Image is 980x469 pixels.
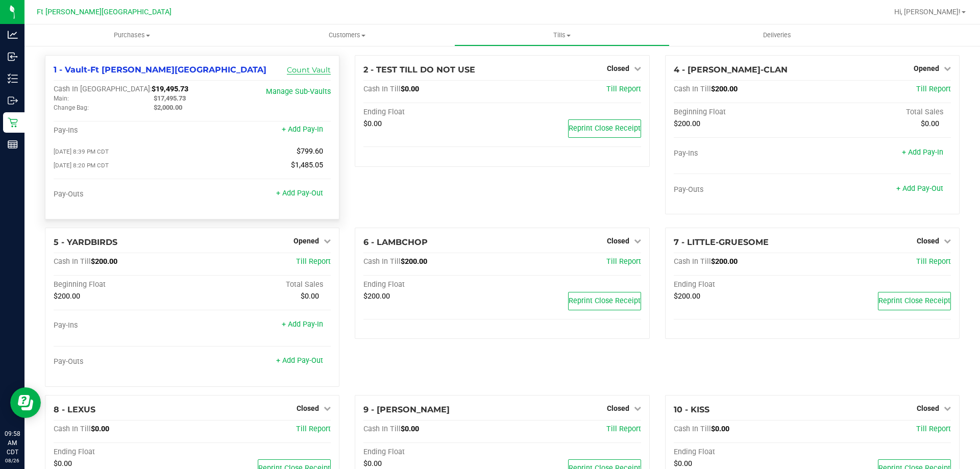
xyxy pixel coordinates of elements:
[606,85,641,93] a: Till Report
[674,65,788,75] span: 4 - [PERSON_NAME]-CLAN
[8,117,18,128] inline-svg: Retail
[674,459,692,468] span: $0.00
[54,104,89,111] span: Change Bag:
[455,31,669,40] span: Tills
[8,139,18,150] inline-svg: Reports
[921,119,939,128] span: $0.00
[917,404,939,412] span: Closed
[363,448,502,457] div: Ending Float
[154,104,182,111] span: $2,000.00
[54,162,109,169] span: [DATE] 8:20 PM CDT
[878,297,950,305] span: Reprint Close Receipt
[454,24,669,46] a: Tills
[297,404,319,412] span: Closed
[914,64,939,72] span: Opened
[674,280,813,289] div: Ending Float
[569,297,641,305] span: Reprint Close Receipt
[37,8,171,16] span: Ft [PERSON_NAME][GEOGRAPHIC_DATA]
[24,31,239,40] span: Purchases
[10,387,41,418] iframe: Resource center
[674,85,711,93] span: Cash In Till
[91,257,117,266] span: $200.00
[54,448,192,457] div: Ending Float
[54,425,91,433] span: Cash In Till
[606,425,641,433] a: Till Report
[363,108,502,117] div: Ending Float
[674,149,813,158] div: Pay-Ins
[54,405,95,414] span: 8 - LEXUS
[276,356,323,365] a: + Add Pay-Out
[674,237,769,247] span: 7 - LITTLE-GRUESOME
[276,189,323,198] a: + Add Pay-Out
[674,257,711,266] span: Cash In Till
[54,357,192,366] div: Pay-Outs
[674,405,709,414] span: 10 - KISS
[24,24,239,46] a: Purchases
[916,85,951,93] a: Till Report
[240,31,454,40] span: Customers
[674,108,813,117] div: Beginning Float
[54,190,192,199] div: Pay-Outs
[674,448,813,457] div: Ending Float
[363,405,450,414] span: 9 - [PERSON_NAME]
[363,459,382,468] span: $0.00
[674,292,700,301] span: $200.00
[363,257,401,266] span: Cash In Till
[363,85,401,93] span: Cash In Till
[363,292,390,301] span: $200.00
[894,8,961,16] span: Hi, [PERSON_NAME]!
[670,24,885,46] a: Deliveries
[711,85,738,93] span: $200.00
[606,257,641,266] span: Till Report
[878,292,951,310] button: Reprint Close Receipt
[291,161,323,169] span: $1,485.05
[902,148,943,157] a: + Add Pay-In
[5,457,20,464] p: 08/26
[296,425,331,433] a: Till Report
[569,124,641,133] span: Reprint Close Receipt
[54,148,109,155] span: [DATE] 8:39 PM CDT
[54,257,91,266] span: Cash In Till
[8,73,18,84] inline-svg: Inventory
[296,257,331,266] span: Till Report
[54,292,80,301] span: $200.00
[293,237,319,245] span: Opened
[917,237,939,245] span: Closed
[5,429,20,457] p: 09:58 AM CDT
[674,425,711,433] span: Cash In Till
[749,31,805,40] span: Deliveries
[401,425,419,433] span: $0.00
[54,95,69,102] span: Main:
[363,425,401,433] span: Cash In Till
[568,119,641,138] button: Reprint Close Receipt
[607,64,629,72] span: Closed
[301,292,319,301] span: $0.00
[916,257,951,266] span: Till Report
[266,87,331,96] a: Manage Sub-Vaults
[152,85,188,93] span: $19,495.73
[239,24,454,46] a: Customers
[607,404,629,412] span: Closed
[192,280,331,289] div: Total Sales
[363,65,475,75] span: 2 - TEST TILL DO NOT USE
[607,237,629,245] span: Closed
[674,119,700,128] span: $200.00
[401,85,419,93] span: $0.00
[54,459,72,468] span: $0.00
[8,95,18,106] inline-svg: Outbound
[363,119,382,128] span: $0.00
[568,292,641,310] button: Reprint Close Receipt
[282,320,323,329] a: + Add Pay-In
[54,65,266,75] span: 1 - Vault-Ft [PERSON_NAME][GEOGRAPHIC_DATA]
[8,30,18,40] inline-svg: Analytics
[287,65,331,75] a: Count Vault
[363,280,502,289] div: Ending Float
[363,237,428,247] span: 6 - LAMBCHOP
[282,125,323,134] a: + Add Pay-In
[54,280,192,289] div: Beginning Float
[711,425,729,433] span: $0.00
[674,185,813,194] div: Pay-Outs
[297,147,323,156] span: $799.60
